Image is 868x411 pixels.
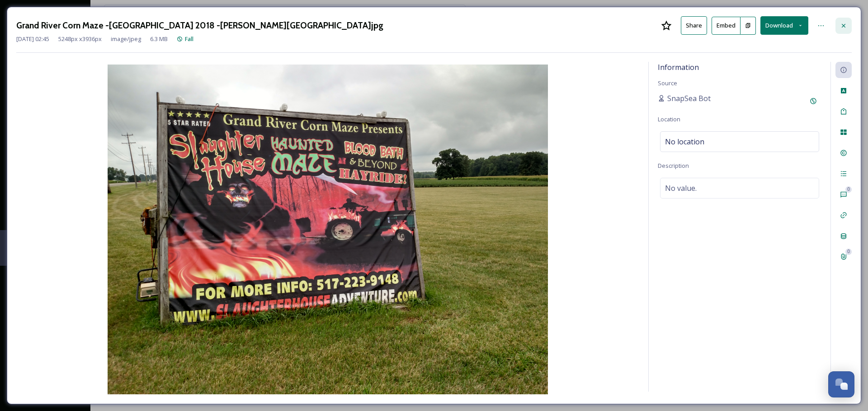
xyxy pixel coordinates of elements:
[845,186,852,193] div: 0
[658,162,689,170] span: Description
[16,65,639,394] img: local-9140-Grand%20River%20Corn%20Maze%20-Fowlerville%202018%20-Tangney.jpg.jpg
[111,35,141,43] span: image/jpeg
[16,35,49,43] span: [DATE] 02:45
[16,19,383,32] h3: Grand River Corn Maze -[GEOGRAPHIC_DATA] 2018 -[PERSON_NAME][GEOGRAPHIC_DATA]jpg
[681,16,707,35] button: Share
[185,35,193,43] span: Fall
[828,371,854,397] button: Open Chat
[658,115,680,123] span: Location
[712,17,741,35] button: Embed
[665,136,704,147] span: No location
[658,62,699,72] span: Information
[845,249,852,255] div: 0
[665,183,697,194] span: No value.
[58,35,102,43] span: 5248 px x 3936 px
[760,16,808,35] button: Download
[150,35,168,43] span: 6.3 MB
[658,79,677,87] span: Source
[667,93,711,104] span: SnapSea Bot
